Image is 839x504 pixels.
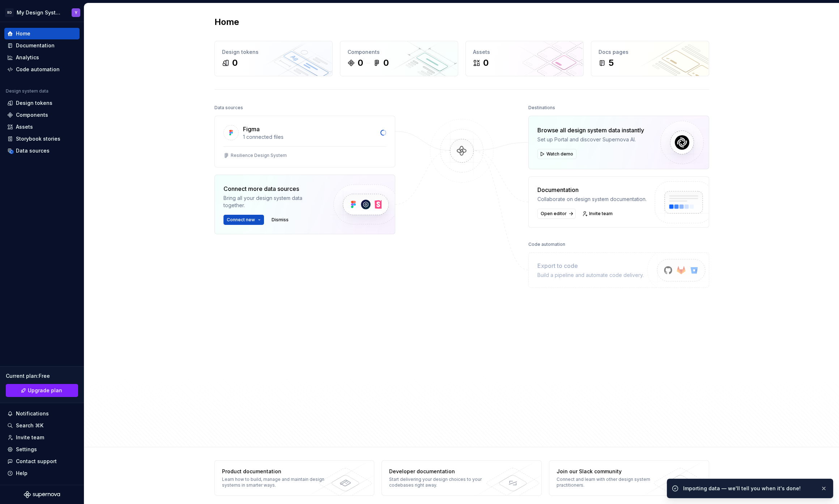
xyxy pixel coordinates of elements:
div: Collaborate on design system documentation. [537,196,647,203]
a: Product documentationLearn how to build, manage and maintain design systems in smarter ways. [214,460,375,496]
div: Search ⌘K [16,422,43,429]
div: 0 [358,57,363,69]
button: Help [4,467,80,479]
div: Resilience Design System [231,153,287,158]
div: Analytics [16,54,39,61]
div: Design tokens [16,99,52,107]
a: Design tokens [4,97,80,109]
div: Docs pages [599,48,702,56]
span: Connect new [227,217,255,223]
button: Notifications [4,408,80,419]
a: Docs pages5 [591,41,709,76]
a: Design tokens0 [214,41,333,76]
div: Destinations [528,103,555,113]
div: Contact support [16,458,57,465]
div: Documentation [16,42,55,49]
div: Developer documentation [389,468,494,475]
a: Storybook stories [4,133,80,145]
div: Storybook stories [16,135,60,142]
div: 1 connected files [243,133,376,141]
a: Home [4,28,80,39]
a: Join our Slack communityConnect and learn with other design system practitioners. [549,460,709,496]
span: Invite team [589,211,613,217]
div: Assets [16,123,33,131]
div: Connect more data sources [223,184,321,193]
a: Invite team [580,209,616,219]
div: 0 [383,57,389,69]
div: Learn how to build, manage and maintain design systems in smarter ways. [222,477,327,488]
a: Open editor [537,209,576,219]
div: Y [75,10,77,16]
div: Settings [16,446,37,453]
a: Components00 [340,41,458,76]
button: RDMy Design SystemY [1,5,82,20]
button: Search ⌘K [4,420,80,431]
div: Build a pipeline and automate code delivery. [537,272,644,279]
div: Invite team [16,434,44,441]
div: Connect and learn with other design system practitioners. [557,477,662,488]
button: Watch demo [537,149,576,159]
div: Export to code [537,261,644,270]
div: Current plan : Free [6,372,78,380]
div: Figma [243,125,260,133]
a: Figma1 connected filesResilience Design System [214,116,395,167]
span: Dismiss [272,217,289,223]
h2: Home [214,16,239,28]
div: Code automation [16,66,60,73]
div: Notifications [16,410,49,417]
div: Join our Slack community [557,468,662,475]
a: Developer documentationStart delivering your design choices to your codebases right away. [382,460,542,496]
div: Data sources [214,103,243,113]
svg: Supernova Logo [24,491,60,498]
button: Connect new [223,215,264,225]
div: Start delivering your design choices to your codebases right away. [389,477,494,488]
div: Components [16,111,48,119]
a: Assets [4,121,80,133]
a: Components [4,109,80,121]
div: Product documentation [222,468,327,475]
div: 0 [232,57,238,69]
div: My Design System [17,9,63,16]
div: Assets [473,48,576,56]
a: Analytics [4,52,80,63]
div: Design system data [6,88,48,94]
div: Browse all design system data instantly [537,126,644,134]
div: Documentation [537,185,647,194]
div: Components [348,48,451,56]
button: Dismiss [268,215,292,225]
div: RD [5,8,14,17]
button: Contact support [4,456,80,467]
a: Documentation [4,40,80,51]
div: Data sources [16,147,50,154]
a: Invite team [4,432,80,443]
a: Upgrade plan [6,384,78,397]
div: Home [16,30,30,37]
div: 0 [483,57,489,69]
span: Watch demo [546,151,573,157]
span: Open editor [541,211,567,217]
div: Design tokens [222,48,325,56]
a: Settings [4,444,80,455]
a: Code automation [4,64,80,75]
div: Help [16,470,27,477]
a: Assets0 [465,41,584,76]
div: Bring all your design system data together. [223,195,321,209]
a: Data sources [4,145,80,157]
div: Set up Portal and discover Supernova AI. [537,136,644,143]
div: Code automation [528,239,565,249]
span: Upgrade plan [28,387,62,394]
div: 5 [609,57,614,69]
div: Importing data — we'll tell you when it's done! [683,485,815,492]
